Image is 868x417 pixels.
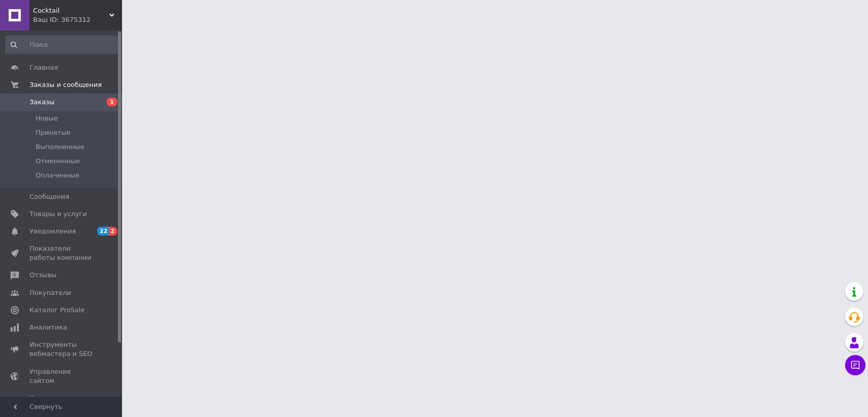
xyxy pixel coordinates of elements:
span: 2 [109,227,117,235]
span: Сообщения [29,192,69,201]
button: Чат с покупателем [845,355,865,375]
div: Ваш ID: 3675312 [33,15,122,24]
span: Новые [36,114,58,123]
span: Показатели работы компании [29,244,94,262]
span: Выполненные [36,142,84,152]
span: Инструменты вебмастера и SEO [29,340,94,359]
span: Cocktail [33,6,109,15]
span: Отзывы [29,271,56,280]
span: Заказы [29,98,54,107]
span: Аналитика [29,323,67,332]
span: Отмененные [36,157,80,166]
input: Поиск [5,36,119,54]
span: Кошелек компании [29,394,94,412]
span: Оплаченные [36,171,79,180]
span: Уведомления [29,227,76,236]
span: Каталог ProSale [29,306,84,315]
span: Товары и услуги [29,210,87,219]
span: Главная [29,63,58,72]
span: Управление сайтом [29,367,94,385]
span: Принятые [36,128,71,137]
span: Заказы и сообщения [29,80,102,90]
span: 22 [97,227,109,235]
span: 1 [107,98,117,106]
span: Покупатели [29,288,71,297]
